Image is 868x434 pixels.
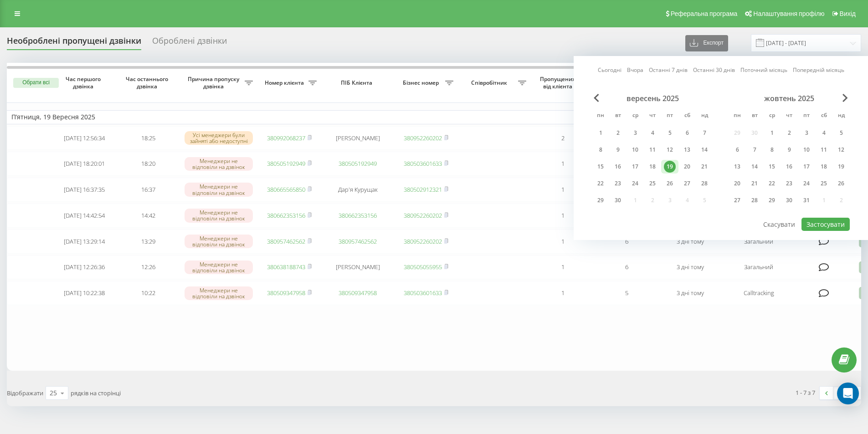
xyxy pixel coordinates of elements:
a: 380638188743 [267,263,305,271]
td: [DATE] 14:42:54 [52,204,116,228]
div: сб 27 вер 2025 р. [678,177,696,190]
div: 31 [801,194,812,206]
a: 1 [833,387,847,399]
div: чт 4 вер 2025 р. [644,126,661,140]
div: 18 [647,161,658,173]
div: 10 [801,144,812,156]
abbr: субота [680,109,694,123]
div: ср 17 вер 2025 р. [627,160,644,174]
span: Налаштування профілю [753,10,824,17]
td: Calltracking [722,281,795,305]
td: 5 [595,281,658,305]
a: 380662353156 [339,211,377,220]
div: ср 10 вер 2025 р. [627,143,644,157]
td: 3 дні тому [658,281,722,305]
div: 21 [749,178,760,189]
div: сб 13 вер 2025 р. [678,143,696,157]
td: 6 [595,230,658,254]
div: 25 [50,388,57,398]
span: ПІБ Клієнта [329,79,386,87]
div: ср 1 жовт 2025 р. [763,126,781,140]
a: 380509347958 [267,289,305,297]
div: пн 29 вер 2025 р. [592,194,609,207]
div: вт 21 жовт 2025 р. [746,177,763,190]
span: Previous Month [594,94,599,102]
td: 1 [531,255,595,280]
div: нд 21 вер 2025 р. [696,160,713,174]
a: Останні 30 днів [693,66,735,74]
a: 380509347958 [339,289,377,297]
td: [DATE] 16:37:35 [52,178,116,202]
td: [DATE] 12:26:36 [52,255,116,280]
div: пн 6 жовт 2025 р. [729,143,746,157]
div: 23 [612,178,624,189]
div: 19 [835,161,847,173]
div: 6 [681,127,693,139]
td: 1 [531,204,595,228]
td: Загальний [722,255,795,280]
a: 380992068237 [267,134,305,142]
a: 380662353156 [267,211,305,220]
div: сб 20 вер 2025 р. [678,160,696,174]
div: 25 [818,178,830,189]
div: 17 [801,161,812,173]
div: 20 [681,161,693,173]
a: 380957462562 [339,237,377,245]
div: 26 [664,178,676,189]
a: 380503601633 [404,159,442,168]
div: пн 1 вер 2025 р. [592,126,609,140]
div: Менеджери не відповіли на дзвінок [185,209,253,222]
abbr: неділя [698,109,711,123]
div: сб 25 жовт 2025 р. [815,177,832,190]
div: нд 19 жовт 2025 р. [832,160,850,174]
div: вт 7 жовт 2025 р. [746,143,763,157]
div: 6 [731,144,743,156]
div: нд 12 жовт 2025 р. [832,143,850,157]
div: Менеджери не відповіли на дзвінок [185,183,253,196]
a: 380952260202 [404,237,442,245]
a: Попередній місяць [793,66,844,74]
div: 12 [664,144,676,156]
span: Причина пропуску дзвінка [185,76,245,90]
div: чт 25 вер 2025 р. [644,177,661,190]
div: 29 [766,194,778,206]
div: пн 13 жовт 2025 р. [729,160,746,174]
div: 21 [699,161,710,173]
div: 14 [749,161,760,173]
div: ср 3 вер 2025 р. [627,126,644,140]
div: нд 5 жовт 2025 р. [832,126,850,140]
div: вт 28 жовт 2025 р. [746,194,763,207]
div: нд 14 вер 2025 р. [696,143,713,157]
span: Бізнес номер [399,79,445,87]
abbr: четвер [646,109,659,123]
div: 30 [612,194,624,206]
button: Експорт [685,35,728,51]
td: 1 [531,281,595,305]
div: 13 [731,161,743,173]
div: 15 [766,161,778,173]
td: [DATE] 12:56:34 [52,126,116,150]
div: 24 [801,178,812,189]
div: 9 [783,144,795,156]
a: 380505192949 [267,159,305,168]
a: 380957462562 [267,237,305,245]
div: пт 31 жовт 2025 р. [798,194,815,207]
div: чт 18 вер 2025 р. [644,160,661,174]
div: ср 8 жовт 2025 р. [763,143,781,157]
div: сб 6 вер 2025 р. [678,126,696,140]
a: Останні 7 днів [649,66,688,74]
div: 5 [835,127,847,139]
td: 18:25 [116,126,180,150]
span: Номер клієнта [262,79,308,87]
div: 28 [699,178,710,189]
span: Співробітник [462,79,518,87]
td: 6 [595,255,658,280]
a: 380505192949 [339,159,377,168]
div: сб 11 жовт 2025 р. [815,143,832,157]
div: 1 [766,127,778,139]
div: чт 30 жовт 2025 р. [781,194,798,207]
div: чт 11 вер 2025 р. [644,143,661,157]
div: вересень 2025 [592,94,713,103]
div: 15 [595,161,606,173]
div: пт 26 вер 2025 р. [661,177,678,190]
